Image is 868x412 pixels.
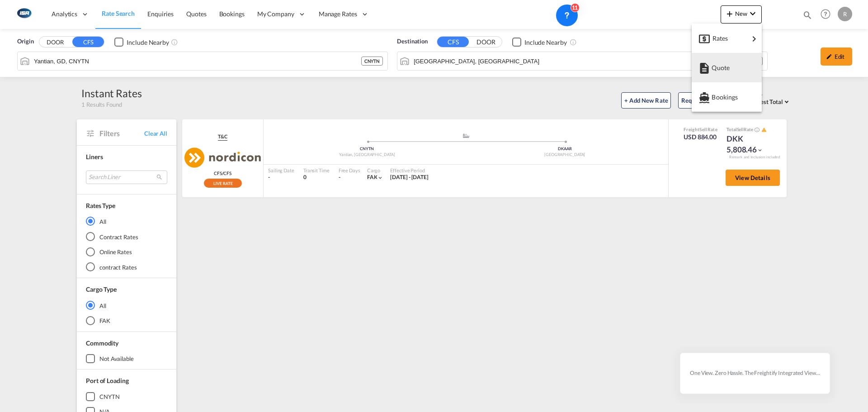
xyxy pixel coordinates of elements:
div: Bookings [699,86,755,109]
button: Quote [692,53,762,82]
md-icon: icon-chevron-right [749,33,759,44]
span: Quote [712,59,722,77]
span: Rates [712,29,723,47]
div: Quote [699,57,755,79]
button: Bookings [692,82,762,112]
span: Bookings [712,88,722,106]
